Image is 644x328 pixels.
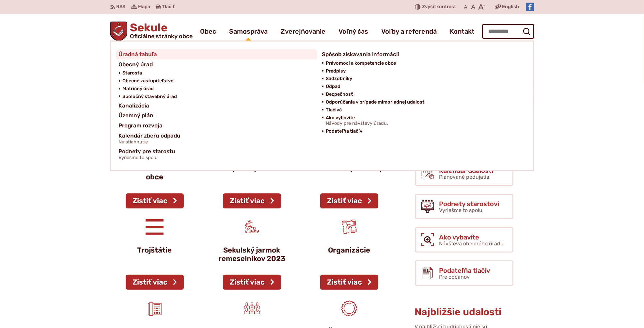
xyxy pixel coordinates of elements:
[119,110,154,121] span: Územný plán
[123,93,314,101] a: Spoločný stavebný úrad
[118,164,192,182] p: História a kronika obce
[326,67,346,75] span: Predpisy
[526,3,534,11] img: Prejsť na Facebook stránku
[119,59,153,70] span: Obecný úrad
[326,106,342,114] span: Tlačivá
[415,194,513,219] a: Podnety starostovi Vyriešme to spolu
[110,22,193,41] a: Logo Sekule, prejsť na domovskú stránku.
[326,114,388,128] span: Ako vybavíte
[439,200,499,207] span: Podnety starostovi
[422,4,456,10] span: kontrast
[326,83,341,90] span: Odpad
[119,139,181,145] span: Na stiahnutie
[215,246,289,263] p: Sekulský jarmok remeselníkov 2023
[415,160,513,186] a: Kalendár udalostí Plánované podujatia
[119,121,163,131] span: Program rozvoja
[119,131,314,147] a: Kalendár zberu odpaduNa stiahnutie
[123,85,314,93] a: Matričný úrad
[200,22,216,41] a: Obec
[439,274,470,280] span: Pre občanov
[326,127,518,135] a: Podateľňa tlačív
[119,121,314,131] a: Program rozvoja
[326,75,518,83] a: Sadzobníky
[119,101,149,111] span: Kanalizácia
[110,22,128,41] img: Prejsť na domovskú stránku
[439,174,490,180] span: Plánované podujatia
[119,49,157,59] span: Úradná tabuľa
[326,98,518,106] a: Odporúčania v prípade mimoriadnej udalosti
[439,234,504,241] span: Ako vybavíte
[326,121,388,126] span: Návody pre návštevy úradu.
[281,22,325,41] a: Zverejňovanie
[123,85,154,93] span: Matričný úrad
[123,69,314,77] a: Starosta
[415,227,513,253] a: Ako vybavíte Návšteva obecného úradu
[123,69,142,77] span: Starosta
[123,77,174,85] span: Obecné zastupiteľstvo
[119,110,314,121] a: Územný plán
[123,93,177,101] span: Spoločný stavebný úrad
[119,155,176,160] span: Vyriešme to spolu
[439,167,494,174] span: Kalendár udalostí
[312,246,386,254] p: Organizácie
[326,127,363,135] span: Podateľňa tlačív
[119,59,314,70] a: Obecný úrad
[119,101,314,111] a: Kanalizácia
[422,4,436,9] span: Zvýšiť
[119,49,314,59] a: Úradná tabuľa
[320,275,378,290] a: Zistiť viac
[439,240,504,247] span: Návšteva obecného úradu
[322,49,518,59] a: Spôsob získavania informácií
[229,22,268,41] a: Samospráva
[415,260,513,286] a: Podateľňa tlačív Pre občanov
[127,22,193,39] span: Sekule
[501,3,521,11] a: English
[415,307,513,318] h3: Najbližšie udalosti
[439,267,490,274] span: Podateľňa tlačív
[502,3,519,11] span: English
[119,146,176,162] span: Podnety pre starostu
[123,77,314,85] a: Obecné zastupiteľstvo
[119,146,518,162] a: Podnety pre starostuVyriešme to spolu
[126,275,184,290] a: Zistiť viac
[381,22,437,41] a: Voľby a referendá
[326,59,518,67] a: Právomoci a kompetencie obce
[223,193,281,208] a: Zistiť viac
[326,59,396,67] span: Právomoci a kompetencie obce
[117,3,126,11] span: RSS
[130,33,193,39] span: Oficiálne stránky obce
[326,67,518,75] a: Predpisy
[223,275,281,290] a: Zistiť viac
[326,114,518,128] a: Ako vybavíteNávody pre návštevy úradu.
[119,131,181,147] span: Kalendár zberu odpadu
[439,207,483,213] span: Vyriešme to spolu
[326,83,518,90] a: Odpad
[326,98,426,106] span: Odporúčania v prípade mimoriadnej udalosti
[126,193,184,208] a: Zistiť viac
[326,90,518,98] a: Bezpečnosť
[450,22,475,41] a: Kontakt
[326,106,518,114] a: Tlačivá
[162,4,175,10] span: Tlačiť
[320,193,378,208] a: Zistiť viac
[326,75,353,83] span: Sadzobníky
[118,246,192,254] p: Trojštátie
[326,90,353,98] span: Bezpečnosť
[338,22,368,41] a: Voľný čas
[138,3,150,11] span: Mapa
[322,49,399,59] span: Spôsob získavania informácií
